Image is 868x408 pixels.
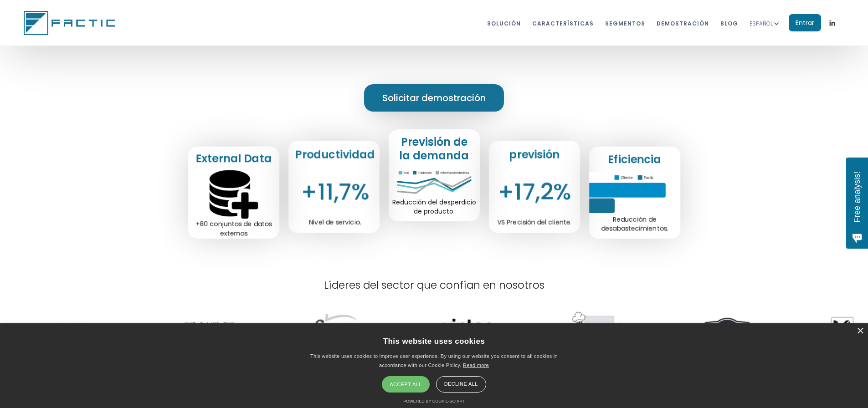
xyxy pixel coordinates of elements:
[605,15,645,31] a: segmentos
[393,135,475,163] h2: Previsión de la demanda
[403,399,464,403] a: Powered by cookie-script
[657,15,709,31] a: dEMOstración
[301,187,369,196] div: +11,7%
[463,362,489,368] a: Read more
[789,14,821,31] a: Entrar
[532,15,594,31] a: características
[750,9,789,37] div: ESPAÑOL
[497,218,571,227] div: VS Precisión del cliente.
[606,153,663,166] h2: Eficiencia
[364,84,504,112] a: Solicitar demostración
[720,15,738,31] a: BLOG
[750,19,773,28] div: ESPAÑOL
[310,353,558,368] span: This website uses cookies to improve user experience. By using our website you consent to all coo...
[293,148,377,161] h2: Productividad
[309,218,361,227] div: Nivel de servicio.
[389,198,480,216] div: Reducción del desperdicio de producto.
[857,328,863,335] div: ×
[436,376,486,393] div: Decline all
[383,330,485,352] div: This website uses cookies
[589,215,680,233] div: Reducción de desabastecimientos.
[188,219,279,238] div: +80 conjuntos de datos externos
[382,376,429,393] div: Accept all
[507,148,562,161] h2: previsión
[487,15,521,31] a: Solución
[193,152,274,165] h2: External Data
[498,187,571,196] div: +17,2%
